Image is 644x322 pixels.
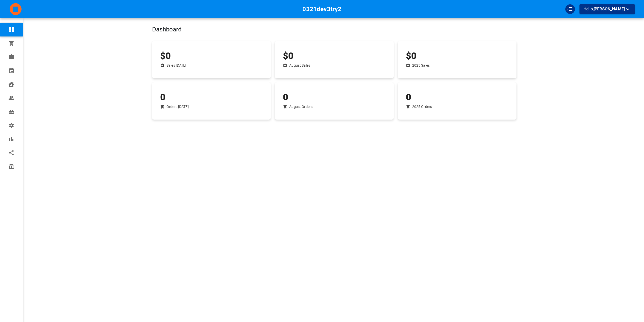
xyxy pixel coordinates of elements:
img: company-logo [9,3,22,15]
button: Hello,[PERSON_NAME] [579,4,635,14]
div: QuickStart Guide [565,4,575,14]
p: Orders Today [167,104,189,109]
span: [PERSON_NAME] [594,7,625,11]
h4: Dashboard [152,26,452,33]
span: 0 [283,92,288,103]
p: August Orders [289,104,313,109]
h6: 0321dev3try2 [302,4,341,14]
span: $0 [283,51,294,61]
p: 2025 Orders [412,104,432,109]
span: 0 [406,92,411,103]
span: $0 [160,51,171,61]
p: 2025 Sales [412,63,430,68]
p: Sales Today [167,63,186,68]
span: $0 [406,51,417,61]
span: 0 [160,92,165,103]
p: Hello, [584,6,631,12]
p: August Sales [289,63,310,68]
